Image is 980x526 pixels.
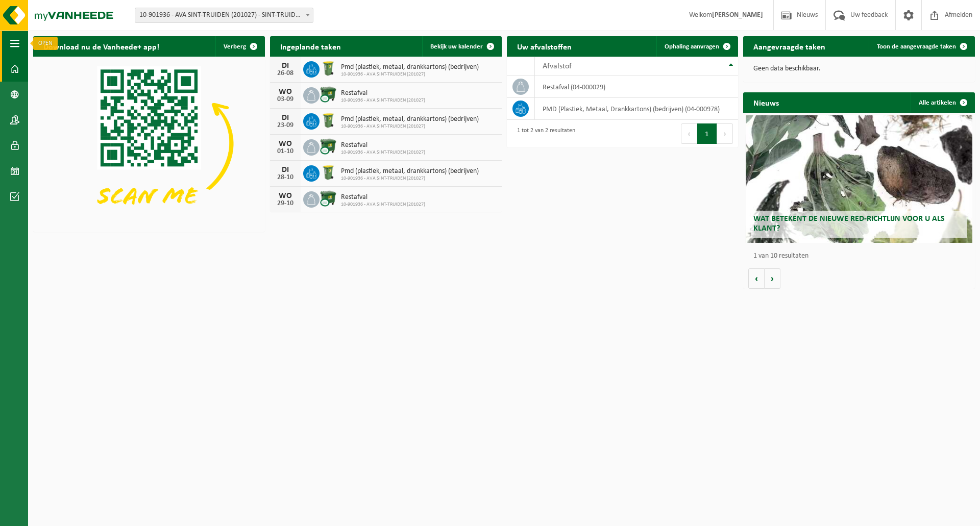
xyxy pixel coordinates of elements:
button: Next [717,123,733,144]
div: 03-09 [275,96,296,103]
h2: Aangevraagde taken [743,36,836,56]
p: 1 van 10 resultaten [753,253,970,260]
span: 10-901936 - AVA SINT-TRUIDEN (201027) [341,149,425,156]
p: Geen data beschikbaar. [753,65,965,72]
span: Afvalstof [543,62,572,70]
a: Wat betekent de nieuwe RED-richtlijn voor u als klant? [746,115,973,243]
td: PMD (Plastiek, Metaal, Drankkartons) (bedrijven) (04-000978) [535,98,738,120]
span: 10-901936 - AVA SINT-TRUIDEN (201027) - SINT-TRUIDEN [135,8,313,22]
div: DI [275,166,296,174]
span: Ophaling aanvragen [665,43,719,50]
div: 01-10 [275,148,296,155]
img: WB-1100-CU [320,138,337,155]
img: WB-0240-HPE-GN-50 [320,112,337,129]
div: 28-10 [275,174,296,181]
button: Volgende [765,268,780,289]
a: Bekijk uw kalender [422,36,501,57]
img: WB-1100-CU [320,190,337,207]
span: 10-901936 - AVA SINT-TRUIDEN (201027) [341,202,425,208]
img: Download de VHEPlus App [33,57,265,230]
span: 10-901936 - AVA SINT-TRUIDEN (201027) [341,97,425,104]
a: Toon de aangevraagde taken [869,36,974,57]
span: Restafval [341,193,425,202]
div: 1 tot 2 van 2 resultaten [512,122,575,145]
span: 10-901936 - AVA SINT-TRUIDEN (201027) [341,71,479,78]
a: Alle artikelen [911,92,974,113]
button: Previous [681,123,697,144]
span: Pmd (plastiek, metaal, drankkartons) (bedrijven) [341,167,479,176]
div: 26-08 [275,70,296,77]
td: restafval (04-000029) [535,76,738,98]
strong: [PERSON_NAME] [712,11,763,19]
img: WB-1100-CU [320,86,337,103]
button: Verberg [215,36,264,57]
span: 10-901936 - AVA SINT-TRUIDEN (201027) - SINT-TRUIDEN [135,8,313,23]
span: Pmd (plastiek, metaal, drankkartons) (bedrijven) [341,115,479,123]
span: Wat betekent de nieuwe RED-richtlijn voor u als klant? [753,215,945,233]
div: WO [275,88,296,96]
img: WB-0240-HPE-GN-50 [320,60,337,77]
h2: Nieuws [743,92,789,112]
span: Restafval [341,89,425,97]
span: 10-901936 - AVA SINT-TRUIDEN (201027) [341,123,479,130]
span: Pmd (plastiek, metaal, drankkartons) (bedrijven) [341,63,479,71]
h2: Download nu de Vanheede+ app! [33,36,169,56]
span: Restafval [341,141,425,149]
span: Toon de aangevraagde taken [877,43,956,50]
div: DI [275,114,296,122]
span: Bekijk uw kalender [430,43,483,50]
h2: Uw afvalstoffen [507,36,582,56]
div: DI [275,62,296,70]
span: 10-901936 - AVA SINT-TRUIDEN (201027) [341,176,479,182]
button: 1 [697,123,717,144]
div: WO [275,192,296,200]
span: Verberg [224,43,246,50]
div: WO [275,140,296,148]
button: Vorige [748,268,765,289]
h2: Ingeplande taken [270,36,351,56]
img: WB-0240-HPE-GN-50 [320,164,337,181]
div: 23-09 [275,122,296,129]
div: 29-10 [275,200,296,207]
a: Ophaling aanvragen [656,36,737,57]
